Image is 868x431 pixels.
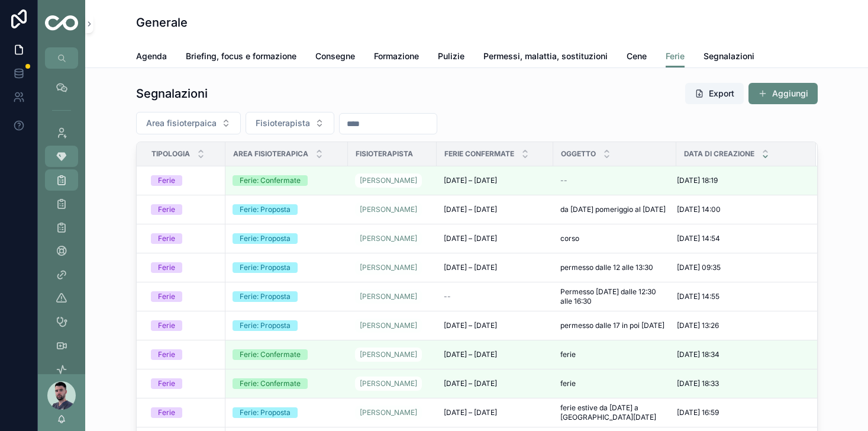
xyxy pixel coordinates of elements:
[560,205,666,214] span: da [DATE] pomeriggio al [DATE]
[560,234,669,243] a: corso
[677,234,802,243] a: [DATE] 14:54
[355,287,430,306] a: [PERSON_NAME]
[560,321,664,330] span: permesso dalle 17 in poi [DATE]
[151,349,218,360] a: Ferie
[483,46,608,69] a: Permessi, malattia, sostituzioni
[355,345,430,364] a: [PERSON_NAME]
[560,205,669,214] a: da [DATE] pomeriggio al [DATE]
[677,379,719,388] span: [DATE] 18:33
[560,263,669,272] a: permesso dalle 12 alle 13:30
[360,205,417,214] span: [PERSON_NAME]
[315,50,355,62] span: Consegne
[627,50,647,62] span: Cene
[677,292,802,301] a: [DATE] 14:55
[151,175,218,186] a: Ferie
[560,234,579,243] span: corso
[748,83,818,104] button: Aggiungi
[240,407,291,418] div: Ferie: Proposta
[151,407,218,418] a: Ferie
[240,175,301,186] div: Ferie: Confermate
[561,149,596,159] span: Oggetto
[233,320,341,331] a: Ferie: Proposta
[677,176,802,185] a: [DATE] 18:19
[240,349,301,360] div: Ferie: Confermate
[444,234,546,243] a: [DATE] – [DATE]
[233,349,341,360] a: Ferie: Confermate
[158,175,175,186] div: Ferie
[444,176,546,185] a: [DATE] – [DATE]
[240,320,291,331] div: Ferie: Proposta
[444,350,497,359] span: [DATE] – [DATE]
[240,262,291,273] div: Ferie: Proposta
[444,321,546,330] a: [DATE] – [DATE]
[444,205,497,214] span: [DATE] – [DATE]
[704,46,754,69] a: Segnalazioni
[151,291,218,302] a: Ferie
[677,350,719,359] span: [DATE] 18:34
[677,321,719,330] span: [DATE] 13:26
[158,320,175,331] div: Ferie
[677,321,802,330] a: [DATE] 13:26
[233,291,341,302] a: Ferie: Proposta
[438,46,464,69] a: Pulizie
[360,379,417,388] span: [PERSON_NAME]
[444,292,451,301] span: --
[355,374,430,393] a: [PERSON_NAME]
[627,46,647,69] a: Cene
[360,321,417,330] span: [PERSON_NAME]
[355,258,430,277] a: [PERSON_NAME]
[444,379,546,388] a: [DATE] – [DATE]
[240,204,291,215] div: Ferie: Proposta
[355,348,422,362] a: [PERSON_NAME]
[360,263,417,272] span: [PERSON_NAME]
[360,350,417,359] span: [PERSON_NAME]
[704,50,754,62] span: Segnalazioni
[355,200,430,219] a: [PERSON_NAME]
[355,406,422,420] a: [PERSON_NAME]
[444,292,546,301] a: --
[356,149,413,159] span: Fisioterapista
[360,234,417,243] span: [PERSON_NAME]
[677,205,721,214] span: [DATE] 14:00
[677,205,802,214] a: [DATE] 14:00
[233,262,341,273] a: Ferie: Proposta
[355,260,422,275] a: [PERSON_NAME]
[233,233,341,244] a: Ferie: Proposta
[355,290,422,304] a: [PERSON_NAME]
[560,263,653,272] span: permesso dalle 12 alle 13:30
[560,321,669,330] a: permesso dalle 17 in poi [DATE]
[45,15,78,33] img: App logo
[677,292,719,301] span: [DATE] 14:55
[684,149,754,159] span: Data di creazione
[151,262,218,273] a: Ferie
[246,112,334,134] button: Select Button
[560,287,669,306] a: Permesso [DATE] dalle 12:30 alle 16:30
[677,234,720,243] span: [DATE] 14:54
[136,46,167,69] a: Agenda
[355,171,430,190] a: [PERSON_NAME]
[233,204,341,215] a: Ferie: Proposta
[560,379,669,388] a: ferie
[483,50,608,62] span: Permessi, malattia, sostituzioni
[151,233,218,244] a: Ferie
[151,204,218,215] a: Ferie
[560,176,669,185] a: --
[374,50,419,62] span: Formazione
[355,319,422,333] a: [PERSON_NAME]
[444,263,546,272] a: [DATE] – [DATE]
[158,233,175,244] div: Ferie
[360,292,417,301] span: [PERSON_NAME]
[355,202,422,217] a: [PERSON_NAME]
[151,320,218,331] a: Ferie
[560,176,567,185] span: --
[136,50,167,62] span: Agenda
[256,117,310,129] span: Fisioterapista
[360,176,417,185] span: [PERSON_NAME]
[158,291,175,302] div: Ferie
[146,117,217,129] span: Area fisioterpaica
[151,149,190,159] span: Tipologia
[233,149,308,159] span: Area Fisioterapica
[685,83,744,104] button: Export
[355,231,422,246] a: [PERSON_NAME]
[158,378,175,389] div: Ferie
